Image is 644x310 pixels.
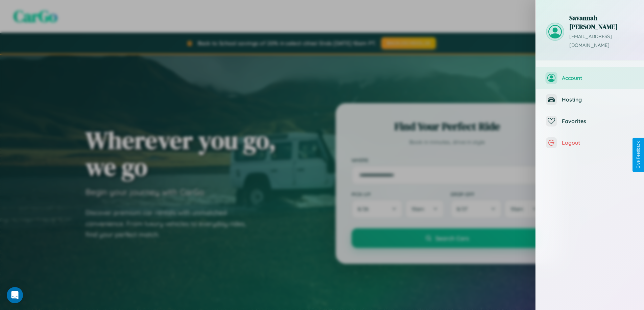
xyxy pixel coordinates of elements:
button: Logout [536,132,644,153]
button: Account [536,67,644,89]
span: Logout [562,139,634,146]
button: Favorites [536,110,644,132]
h3: Savannah [PERSON_NAME] [569,13,634,31]
p: [EMAIL_ADDRESS][DOMAIN_NAME] [569,32,634,50]
div: Give Feedback [636,141,641,169]
span: Account [562,75,634,81]
button: Hosting [536,89,644,110]
span: Favorites [562,118,634,124]
span: Hosting [562,96,634,103]
div: Open Intercom Messenger [7,287,23,303]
